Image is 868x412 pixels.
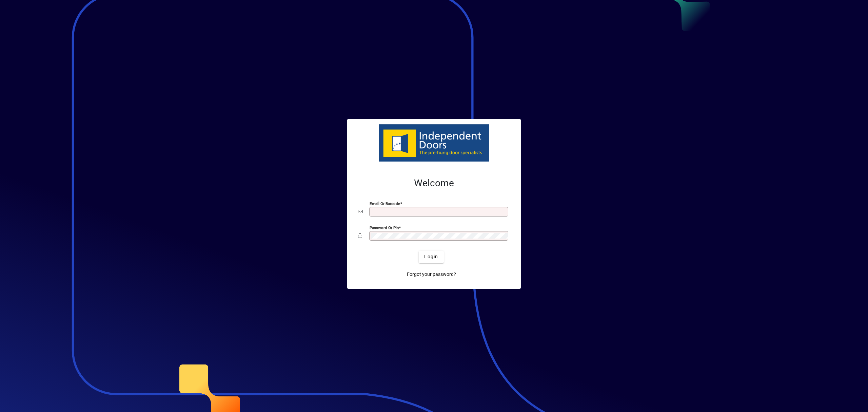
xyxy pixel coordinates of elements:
button: Login [419,251,443,263]
mat-label: Email or Barcode [370,201,400,206]
mat-label: Password or Pin [370,225,399,230]
h2: Welcome [358,177,510,189]
a: Forgot your password? [404,268,459,281]
span: Login [424,253,438,260]
span: Forgot your password? [407,271,456,278]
